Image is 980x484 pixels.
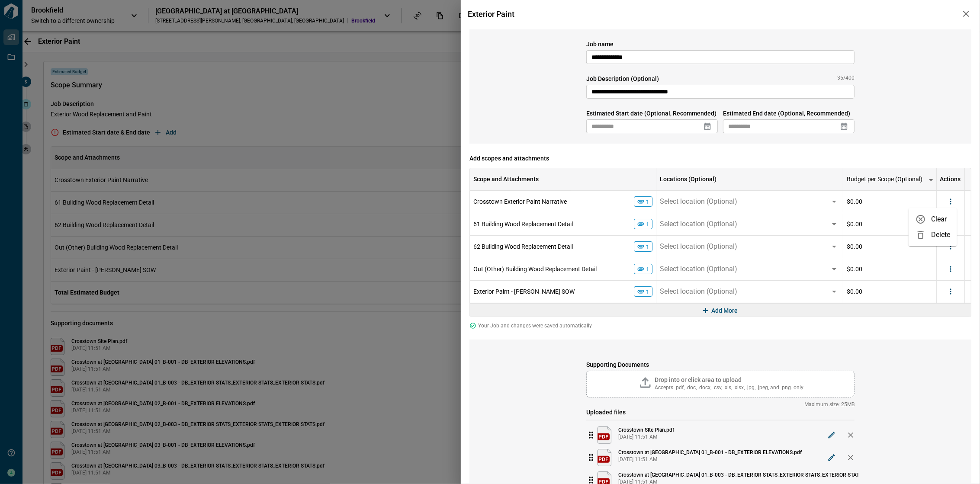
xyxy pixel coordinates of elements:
span: 1 [643,244,652,250]
span: Maximum size: 25MB [586,401,855,408]
span: Crosstown at [GEOGRAPHIC_DATA] 01_B-001 - DB_EXTERIOR ELEVATIONS.pdf [618,449,802,456]
button: more [944,263,957,276]
span: $0.00 [847,197,862,206]
span: Your Job and changes were saved automatically [478,322,592,329]
span: Crosstown SIte Plan.pdf [618,426,674,433]
div: Scope and Attachments [470,168,656,190]
li: Clear [909,212,957,227]
img: pdf [598,426,611,444]
span: Budget per Scope (Optional) [847,175,922,183]
div: Actions [937,168,965,190]
span: 1 [643,199,652,205]
button: more [944,240,957,253]
span: 62 Building Wood Replacement Detail [473,243,573,250]
span: Job name [586,40,855,48]
span: Select location (Optional) [660,242,737,251]
span: Select location (Optional) [660,265,737,273]
span: Exterior Paint [466,10,514,19]
span: 61 Building Wood Replacement Detail [473,221,573,228]
span: Select location (Optional) [660,220,737,228]
span: Add More [712,306,738,315]
span: 1 [643,221,652,227]
span: Crosstown Exterior Paint Narrative [473,198,567,205]
button: more [922,171,940,189]
span: 35/400 [837,74,855,83]
span: Crosstown at [GEOGRAPHIC_DATA] 01_B-003 - DB_EXTERIOR STATS_EXTERIOR STATS_EXTERIOR STATS.pdf [618,471,871,478]
span: 1 [643,266,652,272]
span: Add scopes and attachments [469,154,971,163]
div: Actions [940,168,961,190]
div: Locations (Optional) [660,168,717,190]
span: Job Description (Optional) [586,74,659,83]
span: $0.00 [847,220,862,228]
span: $0.00 [847,287,862,296]
li: Delete [909,227,957,243]
span: [DATE] 11:51 AM [618,433,674,440]
img: pdf [598,449,611,466]
span: Uploaded files [586,408,855,417]
span: Select location (Optional) [660,197,737,206]
span: $0.00 [847,265,862,273]
div: Scope and Attachments [473,168,539,190]
span: Select location (Optional) [660,287,737,296]
ul: more [909,208,957,246]
span: Estimated End date (Optional, Recommended) [723,109,855,118]
button: more [944,285,957,298]
button: more [944,195,957,208]
span: [DATE] 11:51 AM [618,456,802,463]
span: Supporting Documents [586,360,855,369]
span: Drop into or click area to upload [655,376,742,383]
span: $0.00 [847,242,862,251]
span: Out (Other) Building Wood Replacement Detail [473,266,597,272]
span: Exterior Paint - [PERSON_NAME] SOW [473,288,575,295]
button: Add More [700,304,742,317]
span: Accepts .pdf, .doc, .docx, .csv, .xls, .xlsx, .jpg, .jpeg, and .png. only [655,384,803,391]
span: 1 [643,289,652,295]
span: Estimated Start date (Optional, Recommended) [586,109,718,118]
div: Locations (Optional) [656,168,843,190]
